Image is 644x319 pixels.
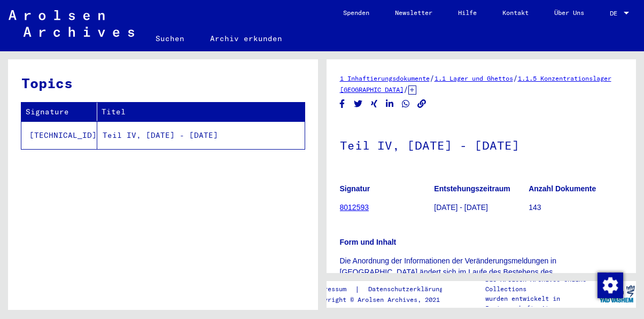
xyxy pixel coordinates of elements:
[143,26,197,51] a: Suchen
[337,97,348,111] button: Share on Facebook
[598,273,623,298] img: Zustimmung ändern
[610,10,622,17] span: DE
[360,284,456,295] a: Datenschutzerklärung
[353,97,364,111] button: Share on Twitter
[340,184,370,193] b: Signatur
[529,184,596,193] b: Anzahl Dokumente
[340,203,369,212] a: 8012593
[485,294,597,313] p: wurden entwickelt in Partnerschaft mit
[400,97,412,111] button: Share on WhatsApp
[384,97,395,111] button: Share on LinkedIn
[9,10,134,37] img: Arolsen_neg.svg
[404,84,408,94] span: /
[313,284,355,295] a: Impressum
[21,121,97,149] td: [TECHNICAL_ID]
[434,74,513,82] a: 1.1 Lager und Ghettos
[597,272,623,298] div: Zustimmung ändern
[369,97,380,111] button: Share on Xing
[430,73,434,83] span: /
[513,73,518,83] span: /
[97,103,305,121] th: Titel
[340,238,397,246] b: Form und Inhalt
[529,202,623,213] p: 143
[485,275,597,294] p: Die Arolsen Archives Online-Collections
[313,284,456,295] div: |
[21,73,304,94] h3: Topics
[340,121,623,168] h1: Teil IV, [DATE] - [DATE]
[21,103,97,121] th: Signature
[313,295,456,305] p: Copyright © Arolsen Archives, 2021
[340,74,430,82] a: 1 Inhaftierungsdokumente
[434,184,510,193] b: Entstehungszeitraum
[197,26,295,51] a: Archiv erkunden
[434,202,528,213] p: [DATE] - [DATE]
[416,97,428,111] button: Copy link
[97,121,305,149] td: Teil IV, [DATE] - [DATE]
